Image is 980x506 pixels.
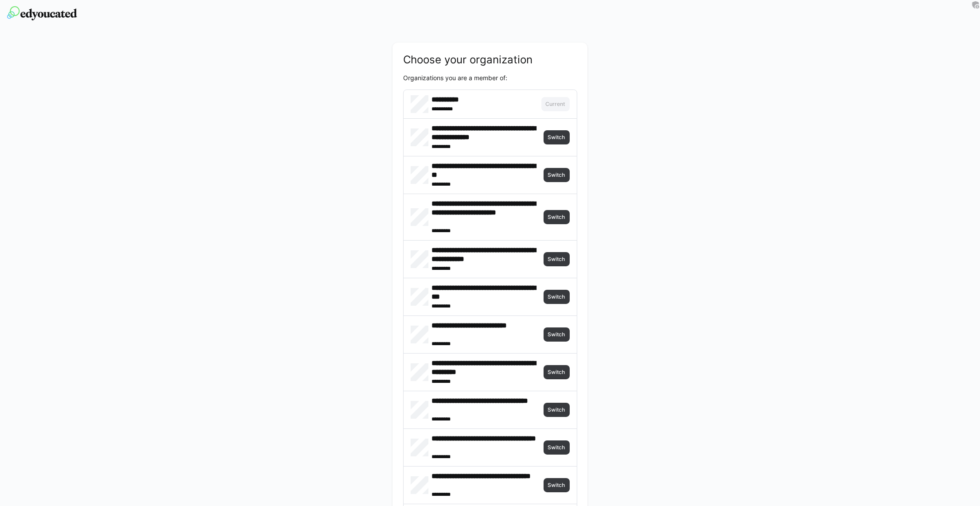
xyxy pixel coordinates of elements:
button: Switch [544,130,570,144]
button: Switch [544,478,570,492]
span: Switch [547,482,566,489]
span: Switch [547,369,566,376]
button: Switch [544,290,570,304]
span: Switch [547,214,566,221]
span: Switch [547,256,566,263]
span: Switch [547,444,566,451]
span: Switch [547,331,566,338]
button: Switch [544,327,570,342]
span: Switch [547,171,566,179]
p: Organizations you are a member of: [403,74,577,82]
button: Switch [544,403,570,417]
button: Switch [544,210,570,224]
button: Switch [544,440,570,455]
img: edyoucated [7,6,77,20]
span: Switch [547,134,566,141]
span: Current [545,101,566,108]
span: Switch [547,293,566,300]
h2: Choose your organization [403,53,577,66]
button: Switch [544,365,570,379]
button: Switch [544,168,570,182]
span: Switch [547,406,566,413]
button: Current [541,97,570,111]
button: Switch [544,252,570,266]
